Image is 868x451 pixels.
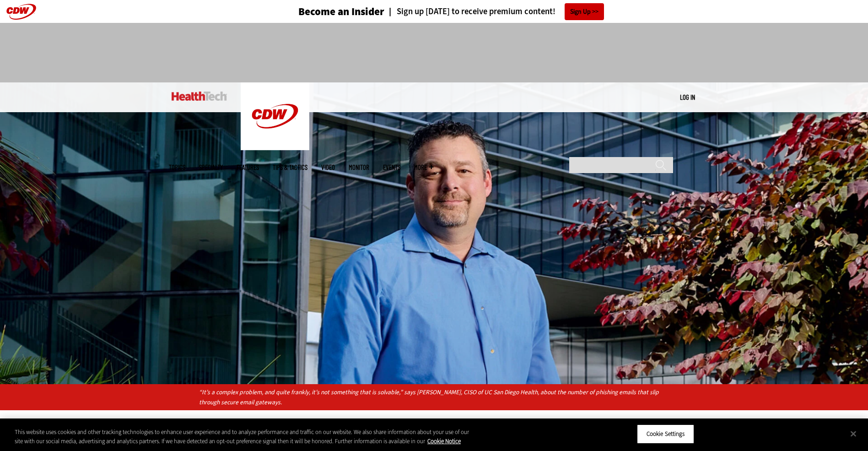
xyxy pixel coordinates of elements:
a: Tips & Tactics [273,164,307,171]
p: “It’s a complex problem, and quite frankly, it’s not something that is solvable,” says [PERSON_NA... [199,387,669,408]
a: Events [383,164,400,171]
button: Close [843,424,863,444]
a: Become an Insider [264,6,384,17]
img: Home [172,92,227,101]
button: Cookie Settings [637,424,694,444]
span: Topics [169,164,185,171]
a: Features [237,164,259,171]
h3: Become an Insider [298,6,384,17]
a: Sign up [DATE] to receive premium content! [384,7,555,16]
a: Sign Up [565,3,604,20]
a: CDW [241,143,309,152]
a: Log in [680,93,695,101]
a: MonITor [349,164,369,171]
a: Video [321,164,335,171]
span: More [414,164,433,171]
span: Specialty [199,164,223,171]
a: More information about your privacy [427,437,461,445]
div: User menu [680,92,695,102]
iframe: advertisement [268,32,601,73]
div: This website uses cookies and other tracking technologies to enhance user experience and to analy... [15,428,477,446]
img: Home [241,82,309,150]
